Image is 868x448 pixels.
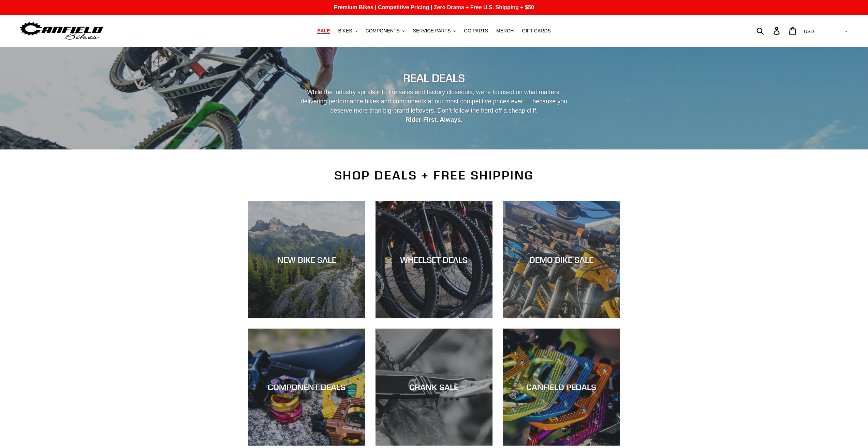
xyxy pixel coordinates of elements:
[314,26,333,35] a: SALE
[248,168,620,183] h2: SHOP DEALS + FREE SHIPPING
[503,255,620,265] div: DEMO BIKE SALE
[460,26,491,35] a: GG PARTS
[366,28,400,34] span: COMPONENTS
[496,28,514,34] span: MERCH
[248,382,365,392] div: COMPONENT DEALS
[248,255,365,265] div: NEW BIKE SALE
[376,329,492,446] a: CRANK SALE
[248,72,620,85] h2: REAL DEALS
[503,201,620,318] a: DEMO BIKE SALE
[406,116,462,123] strong: Rider-First. Always.
[317,28,330,34] span: SALE
[335,26,361,35] button: BIKES
[248,201,365,318] a: NEW BIKE SALE
[376,255,492,265] div: WHEELSET DEALS
[376,201,492,318] a: WHEELSET DEALS
[410,26,459,35] button: SERVICE PARTS
[338,28,352,34] span: BIKES
[493,26,517,35] a: MERCH
[522,28,551,34] span: GIFT CARDS
[248,329,365,446] a: COMPONENT DEALS
[376,382,492,392] div: CRANK SALE
[503,382,620,392] div: CANFIELD PEDALS
[503,329,620,446] a: CANFIELD PEDALS
[760,23,778,38] input: Search
[413,28,451,34] span: SERVICE PARTS
[19,20,104,42] img: Canfield Bikes
[518,26,554,35] a: GIFT CARDS
[464,28,488,34] span: GG PARTS
[295,88,574,125] p: While the industry spirals into fire sales and factory closeouts, we’re focused on what matters: ...
[362,26,408,35] button: COMPONENTS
